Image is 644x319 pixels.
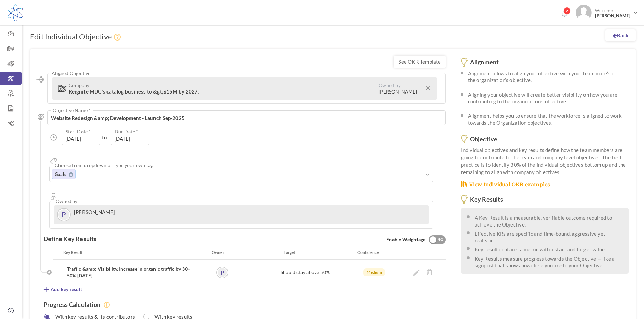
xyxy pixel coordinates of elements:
h4: Progress Calculation [44,301,446,308]
a: View Individual OKR examples [461,181,550,188]
i: Tags [49,157,58,166]
div: Confidence [334,249,396,256]
h3: Alignment [461,59,629,66]
li: Aligning your objective will create better visibility on how you are contributing to the organiza... [468,87,622,108]
i: Objective Name * [38,114,44,120]
span: Welcome, [592,5,632,22]
li: Key Results measure progress towards the Objective — like a signpost that shows how close you are... [475,254,624,269]
li: Effective KRs are specific and time-bound, aggressive yet realistic. [475,229,624,244]
span: Enable Weightage [386,235,445,245]
a: P [217,267,228,278]
i: Duration [49,133,58,142]
li: Alignment allows to align your objective with your team mate’s or the organization’s objective. [468,69,622,87]
img: Logo [8,4,23,21]
li: A Key Result is a measurable, verifiable outcome required to achieve the Objective. [475,213,624,228]
a: P [58,209,70,221]
label: Define Key Results [44,235,97,242]
h4: Traffic &amp; Visibility. Increase in organic traffic by 30–50% [DATE] [67,266,196,279]
a: Photo Welcome,[PERSON_NAME] [573,2,641,22]
label: Should stay above 30% [281,269,330,276]
span: Reignite MDC's catalog business to &gt;$15M by 2027. [69,88,199,95]
a: Notifications [559,9,570,20]
span: Company [69,83,379,88]
p: Individual objectives and key results define how the team members are going to contribute to the ... [461,146,629,176]
h1: Edit Individual Objective [30,32,123,42]
b: [PERSON_NAME] [379,89,426,95]
a: See OKR Template [394,56,445,68]
label: [PERSON_NAME] [74,209,115,215]
label: Owned by [379,82,426,95]
div: Key Result [58,249,212,256]
div: Owner [212,249,238,256]
span: Medium [363,268,385,276]
li: Key result contains a metric with a start and target value. [475,245,624,253]
h3: Objective [461,136,629,143]
div: NO [435,237,446,243]
span: 2 [563,7,571,15]
span: Add key result [51,286,82,293]
textarea: Website Redesign &amp; Development - Launch Sep-2025 [47,110,446,125]
div: Target [238,249,334,256]
i: Owner [49,192,58,201]
a: Back [605,29,636,41]
li: Alignment helps you to ensure that the workforce is aligned to work towards the Organization obje... [468,108,622,129]
i: Aligned Objective [36,76,44,83]
li: Goals [52,169,76,179]
span: [PERSON_NAME] [595,13,630,18]
img: Photo [576,5,592,21]
h3: Key Results [461,196,629,203]
span: to [102,134,107,141]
